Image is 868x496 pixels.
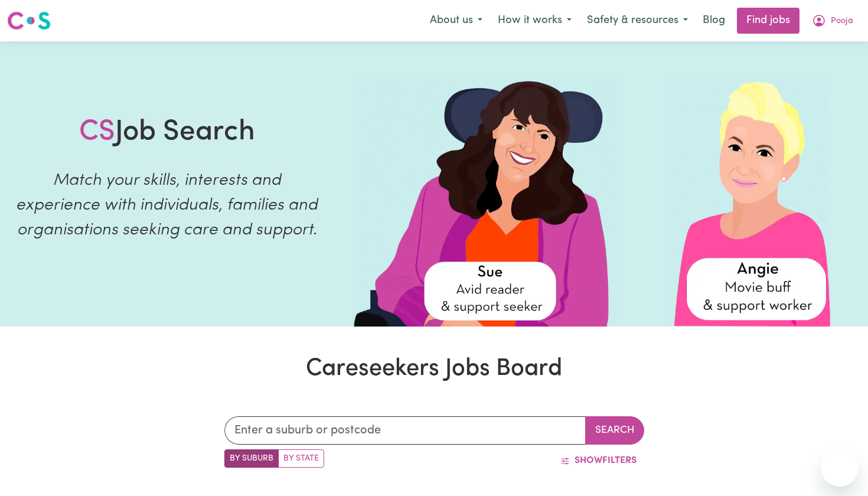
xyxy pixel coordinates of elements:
[804,8,861,33] button: My Account
[79,118,115,146] span: CS
[696,8,732,34] a: Blog
[737,8,800,34] a: Find jobs
[831,15,853,28] span: Pooja
[224,449,279,468] label: Search by suburb/post code
[278,449,324,468] label: Search by state
[575,456,602,465] span: Show
[422,8,490,33] button: About us
[553,449,644,472] button: ShowFilters
[585,416,644,445] button: Search
[79,116,255,150] h1: Job Search
[490,8,579,33] button: How it works
[821,449,859,487] iframe: Button to launch messaging window
[579,8,696,33] button: Safety & resources
[224,416,586,445] input: Enter a suburb or postcode
[7,7,51,34] a: Careseekers logo
[7,10,51,31] img: Careseekers logo
[14,168,319,243] p: Match your skills, interests and experience with individuals, families and organisations seeking ...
